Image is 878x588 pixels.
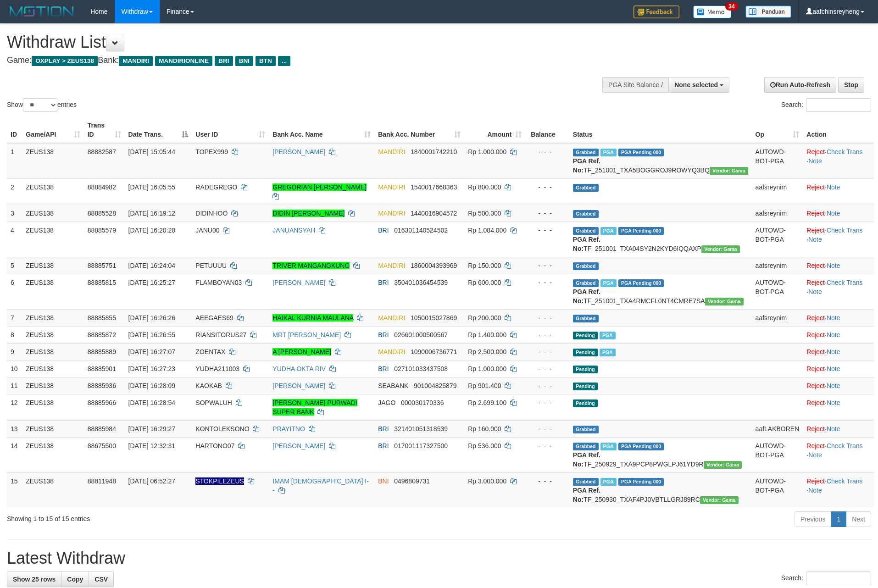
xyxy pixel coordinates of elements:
td: ZEUS138 [22,472,83,508]
span: Copy 026601000500567 to clipboard [394,331,448,338]
td: · · [803,143,874,179]
td: · [803,420,874,437]
a: Copy [61,571,89,587]
td: AUTOWD-BOT-PGA [752,437,803,472]
input: Search: [806,98,871,112]
span: PGA Pending [618,443,664,450]
span: Vendor URL: https://trx31.1velocity.biz [710,167,748,175]
a: Previous [795,511,831,527]
a: Stop [838,77,864,93]
span: OXPLAY > ZEUS138 [32,56,98,66]
div: Showing 1 to 15 of 15 entries [7,510,359,523]
td: 7 [7,309,22,326]
a: Note [827,210,840,217]
a: Reject [806,279,825,286]
span: [DATE] 16:26:55 [128,331,175,338]
span: [DATE] 16:27:07 [128,348,175,355]
td: ZEUS138 [22,178,83,205]
div: - - - [529,147,566,156]
td: aafsreynim [752,309,803,326]
td: ZEUS138 [22,143,83,179]
a: [PERSON_NAME] [272,442,325,449]
img: Feedback.jpg [633,6,679,18]
span: Grabbed [573,426,599,433]
a: JANUANSYAH [272,227,315,234]
span: AEEGAES69 [195,314,233,322]
td: ZEUS138 [22,420,83,437]
th: Status [569,117,752,143]
a: PRAYITNO [272,425,305,433]
a: Reject [806,399,825,406]
span: YUDHA211003 [195,365,239,372]
a: DIDIN [PERSON_NAME] [272,210,345,217]
b: PGA Ref. No: [573,236,600,252]
a: Note [808,288,822,295]
div: - - - [529,424,566,433]
span: [DATE] 16:29:27 [128,425,175,433]
span: Grabbed [573,315,599,322]
td: · [803,205,874,222]
th: Action [803,117,874,143]
span: Copy 027101033437508 to clipboard [394,365,448,372]
span: 88885984 [88,425,116,433]
th: Bank Acc. Number: activate to sort column ascending [374,117,464,143]
span: [DATE] 16:26:26 [128,314,175,322]
td: 14 [7,437,22,472]
a: Reject [806,227,825,234]
b: PGA Ref. No: [573,288,600,305]
span: Rp 1.400.000 [468,331,506,338]
span: Rp 1.084.000 [468,227,506,234]
span: Rp 1.000.000 [468,148,506,155]
span: Show 25 rows [13,576,56,583]
span: Rp 1.000.000 [468,365,506,372]
span: JAGO [378,399,395,406]
td: AUTOWD-BOT-PGA [752,472,803,508]
a: [PERSON_NAME] [272,148,325,155]
div: PGA Site Balance / [602,77,668,93]
span: 88885901 [88,365,116,372]
span: 88675500 [88,442,116,449]
label: Show entries [7,98,77,112]
span: Rp 500.000 [468,210,501,217]
span: Copy 901004825879 to clipboard [414,382,456,389]
a: 1 [831,511,846,527]
a: Note [827,399,840,406]
td: aafsreynim [752,257,803,274]
div: - - - [529,183,566,192]
div: - - - [529,398,566,407]
th: ID [7,117,22,143]
span: 88811948 [88,477,116,485]
img: panduan.png [745,6,791,18]
a: IMAM [DEMOGRAPHIC_DATA] I-- [272,477,369,494]
a: Note [827,365,840,372]
div: - - - [529,330,566,339]
span: MANDIRI [378,183,405,191]
span: ZOENTAX [195,348,225,355]
a: Run Auto-Refresh [764,77,836,93]
td: · [803,257,874,274]
a: Note [808,236,822,243]
button: None selected [668,77,729,93]
td: ZEUS138 [22,205,83,222]
td: ZEUS138 [22,394,83,420]
div: - - - [529,226,566,235]
span: RADEGREGO [195,183,237,191]
a: A [PERSON_NAME] [272,348,331,355]
td: ZEUS138 [22,257,83,274]
a: Reject [806,262,825,269]
td: · [803,309,874,326]
span: Vendor URL: https://trx31.1velocity.biz [705,298,744,305]
td: TF_251001_TXA04SY2N2KYD6IQQAXP [569,222,752,257]
td: · · [803,472,874,508]
td: ZEUS138 [22,222,83,257]
span: 88885889 [88,348,116,355]
span: MANDIRI [378,148,405,155]
td: AUTOWD-BOT-PGA [752,274,803,309]
span: MANDIRI [378,262,405,269]
span: Copy 1840001742210 to clipboard [411,148,457,155]
td: 11 [7,377,22,394]
td: 12 [7,394,22,420]
img: Button%20Memo.svg [693,6,732,18]
a: Reject [806,382,825,389]
select: Showentries [23,98,57,112]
